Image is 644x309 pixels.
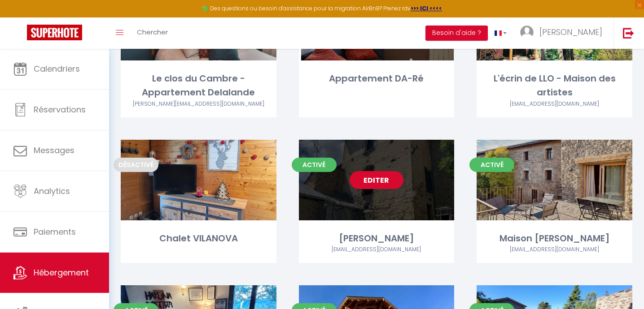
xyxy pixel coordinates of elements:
[425,26,488,41] button: Besoin d'aide ?
[121,100,276,108] div: Airbnb
[121,72,276,100] div: Le clos du Cambre - Appartement Delalande
[411,4,442,12] a: >>> ICI <<<<
[520,26,534,39] img: ...
[539,26,602,38] span: [PERSON_NAME]
[292,158,337,172] span: Activé
[34,104,86,115] span: Réservations
[114,158,158,172] span: Désactivé
[299,232,455,245] div: [PERSON_NAME]
[477,100,632,108] div: Airbnb
[34,63,80,74] span: Calendriers
[34,226,76,237] span: Paiements
[513,17,613,49] a: ... [PERSON_NAME]
[477,245,632,254] div: Airbnb
[623,27,634,39] img: logout
[299,72,455,86] div: Appartement DA-Ré
[299,245,455,254] div: Airbnb
[469,158,514,172] span: Activé
[27,25,82,40] img: Super Booking
[34,267,89,278] span: Hébergement
[130,17,175,49] a: Chercher
[477,72,632,100] div: L'écrin de LLO - Maison des artistes
[121,232,276,245] div: Chalet VILANOVA
[477,232,632,245] div: Maison [PERSON_NAME]
[350,171,403,189] a: Editer
[34,185,70,197] span: Analytics
[34,145,74,156] span: Messages
[137,27,168,37] span: Chercher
